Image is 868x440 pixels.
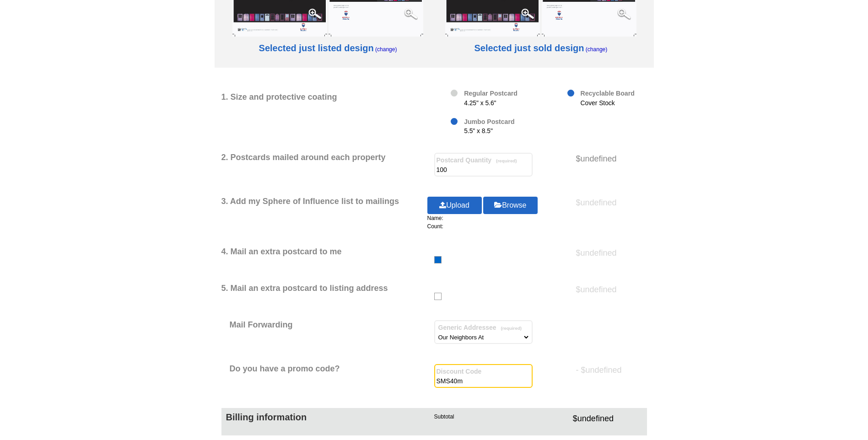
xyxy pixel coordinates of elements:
img: magnify-glass.png [521,7,534,21]
div: $undefined [576,284,647,296]
a: (change) [586,46,607,53]
h2: 1. Size and protective coating [221,92,434,102]
a: Upload [427,197,482,214]
div: Name: Count: [427,214,583,231]
div: - $undefined [576,364,647,376]
img: magnify-glass.png [308,7,322,21]
span: Regular Postcard [464,90,518,97]
span: Subtotal [434,413,454,420]
h1: Billing information [226,413,434,422]
input: Promotion code [437,376,530,386]
span: $undefined [573,414,614,423]
a: (change) [375,46,397,53]
iframe: LiveChat chat widget [685,227,868,440]
h2: Do you have a promo code? [230,364,434,374]
div: $undefined [576,153,647,165]
span: (required) [491,158,517,163]
h2: 2. Postcards mailed around each property [221,153,434,163]
a: Browse [483,197,538,214]
h2: 3. Add my Sphere of Influence list to mailings [221,197,434,207]
h2: Selected just sold design [474,43,584,54]
label: Discount Code [437,367,530,376]
div: $undefined [576,247,647,259]
h2: Selected just listed design [259,43,374,54]
label: Postcard Quantity [437,156,530,165]
input: Quantity of postcards, minimum of 25 [437,165,530,174]
label: Generic Addressee [438,323,522,333]
span: Recyclable Board [581,90,635,97]
h2: 5. Mail an extra postcard to listing address [221,284,434,294]
img: magnify-glass.png [617,7,631,21]
img: magnify-glass.png [404,7,418,21]
span: Jumbo Postcard [464,118,514,125]
span: Cover Stock [581,100,615,107]
span: 5.5" x 8.5" [464,128,493,134]
h2: 4. Mail an extra postcard to me [221,247,434,257]
span: (required) [496,326,522,331]
h2: Mail Forwarding [230,320,434,330]
div: $undefined [576,197,647,209]
span: 4.25" x 5.6" [464,100,496,107]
